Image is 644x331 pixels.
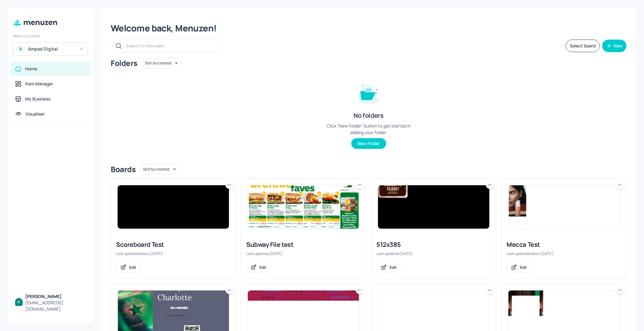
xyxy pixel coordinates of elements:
div: Home [25,66,37,72]
div: Visualiser [25,111,45,117]
div: Click “New Folder” button to get started in adding your folder. [321,122,416,136]
div: Item Manager [25,81,53,87]
button: New [602,40,626,52]
button: Select board [566,40,600,52]
div: No folders [353,111,383,120]
div: My Business [25,96,50,102]
div: Sort by created [142,57,181,69]
img: ACg8ocKBIlbXoTTzaZ8RZ_0B6YnoiWvEjOPx6MQW7xFGuDwnGH3hbQ=s96-c [15,298,23,306]
div: Boards [111,164,136,174]
img: 2025-08-13-1755066037325fj9ck42ipr6.jpeg [248,185,359,229]
div: Folders [111,58,137,68]
div: Edit [520,265,527,270]
img: folder-empty [353,77,384,109]
div: Amped Digital [28,46,75,52]
div: [PERSON_NAME] [25,293,86,300]
div: Last updated about [DATE]. [507,251,621,256]
img: 2025-07-22-1753150999163aufffdptw1.jpeg [508,185,619,229]
img: 2025-07-29-17537622447104til4tw6kiq.jpeg [118,185,229,229]
div: Last updated [DATE]. [376,251,491,256]
img: 2025-06-17-1750199689017r8ixrj6ih6.jpeg [378,185,489,229]
div: Select Location [13,33,88,39]
div: Subway File test [246,240,361,249]
input: Search in Menuzen [126,41,217,50]
div: Sort by created [141,163,180,176]
div: [EMAIL_ADDRESS][DOMAIN_NAME] [25,300,86,312]
div: Last updated about [DATE]. [116,251,230,256]
div: Mecca Test [507,240,621,249]
button: New Folder [351,138,386,149]
div: 512x385 [376,240,491,249]
div: A [17,45,24,53]
div: Edit [390,265,397,270]
div: Welcome back, Menuzen! [111,23,626,34]
div: New [613,44,623,48]
div: Last updated [DATE]. [246,251,361,256]
div: Edit [129,265,136,270]
div: Edit [259,265,266,270]
div: Scoreboard Test [116,240,230,249]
